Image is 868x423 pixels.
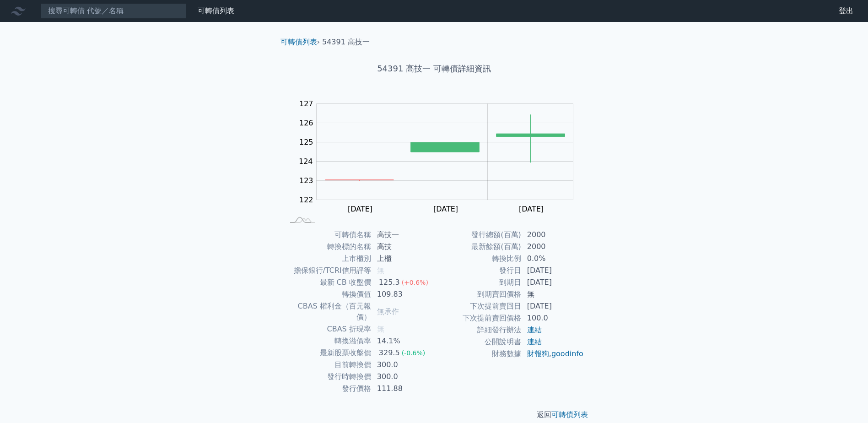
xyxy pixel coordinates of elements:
p: 返回 [273,409,595,420]
div: 329.5 [377,347,402,358]
td: [DATE] [522,277,584,288]
span: 無 [377,325,384,333]
h1: 54391 高技一 可轉債詳細資訊 [273,62,595,75]
td: 下次提前賣回日 [434,300,522,312]
td: 300.0 [372,371,434,383]
a: 連結 [527,325,542,334]
td: 到期賣回價格 [434,288,522,300]
a: 連結 [527,337,542,346]
tspan: [DATE] [433,205,458,213]
td: 公開說明書 [434,336,522,348]
tspan: 125 [299,138,313,146]
td: 下次提前賣回價格 [434,312,522,324]
td: [DATE] [522,265,584,277]
td: 轉換溢價率 [284,335,372,347]
span: (-0.6%) [402,349,426,357]
td: 高技一 [372,229,434,241]
span: (+0.6%) [402,279,428,286]
a: 可轉債列表 [280,38,317,46]
td: CBAS 折現率 [284,323,372,335]
td: 最新 CB 收盤價 [284,277,372,288]
td: 可轉債名稱 [284,229,372,241]
tspan: 126 [299,119,313,127]
td: 109.83 [372,288,434,300]
td: 最新餘額(百萬) [434,241,522,253]
td: 轉換價值 [284,288,372,300]
td: 14.1% [372,335,434,347]
td: 發行日 [434,265,522,277]
input: 搜尋可轉債 代號／名稱 [40,3,187,19]
div: 125.3 [377,277,402,288]
a: 可轉債列表 [551,410,588,419]
td: 擔保銀行/TCRI信用評等 [284,265,372,277]
td: , [522,348,584,360]
a: 可轉債列表 [198,6,234,15]
tspan: 122 [299,195,313,204]
a: 登出 [831,4,861,18]
td: 詳細發行辦法 [434,324,522,336]
td: 發行時轉換價 [284,371,372,383]
td: 到期日 [434,277,522,288]
td: CBAS 權利金（百元報價） [284,300,372,323]
td: 轉換比例 [434,253,522,265]
td: 無 [522,288,584,300]
td: 2000 [522,229,584,241]
tspan: 124 [299,157,313,166]
a: 財報狗 [527,349,549,358]
tspan: 127 [299,99,313,108]
td: 300.0 [372,359,434,371]
a: goodinfo [551,349,583,358]
td: 2000 [522,241,584,253]
td: 上市櫃別 [284,253,372,265]
td: 發行總額(百萬) [434,229,522,241]
g: Series [325,114,565,181]
li: › [280,37,320,48]
span: 無承作 [377,307,399,316]
tspan: 123 [299,176,313,185]
tspan: [DATE] [519,205,544,213]
td: 100.0 [522,312,584,324]
td: [DATE] [522,300,584,312]
span: 無 [377,266,384,275]
td: 最新股票收盤價 [284,347,372,359]
td: 財務數據 [434,348,522,360]
td: 高技 [372,241,434,253]
td: 轉換標的名稱 [284,241,372,253]
td: 上櫃 [372,253,434,265]
li: 54391 高技一 [322,37,370,48]
td: 0.0% [522,253,584,265]
td: 目前轉換價 [284,359,372,371]
tspan: [DATE] [348,205,372,213]
g: Chart [294,99,587,213]
td: 發行價格 [284,383,372,395]
td: 111.88 [372,383,434,395]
